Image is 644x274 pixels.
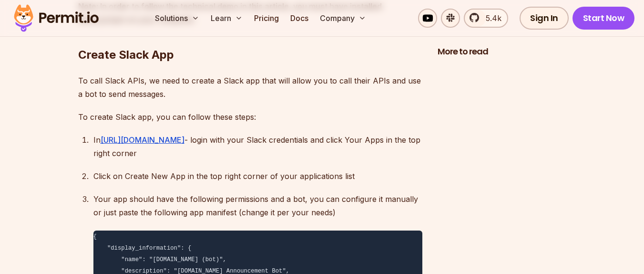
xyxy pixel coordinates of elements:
[78,74,422,101] p: To call Slack APIs, we need to create a Slack app that will allow you to call their APIs and use ...
[151,9,203,28] button: Solutions
[286,9,312,28] a: Docs
[520,7,569,30] a: Sign In
[572,7,635,30] a: Start Now
[207,9,246,28] button: Learn
[78,110,422,124] p: To create Slack app, you can follow these steps:
[93,192,422,219] p: Your app should have the following permissions and a bot, you can configure it manually or just p...
[316,9,370,28] button: Company
[10,2,103,34] img: Permit logo
[93,133,422,160] p: In - login with your Slack credentials and click Your Apps in the top right corner
[464,9,508,28] a: 5.4k
[438,46,566,58] h2: More to read
[480,12,501,24] span: 5.4k
[93,169,422,183] p: Click on Create New App in the top right corner of your applications list
[101,135,184,145] a: [URL][DOMAIN_NAME]
[250,9,283,28] a: Pricing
